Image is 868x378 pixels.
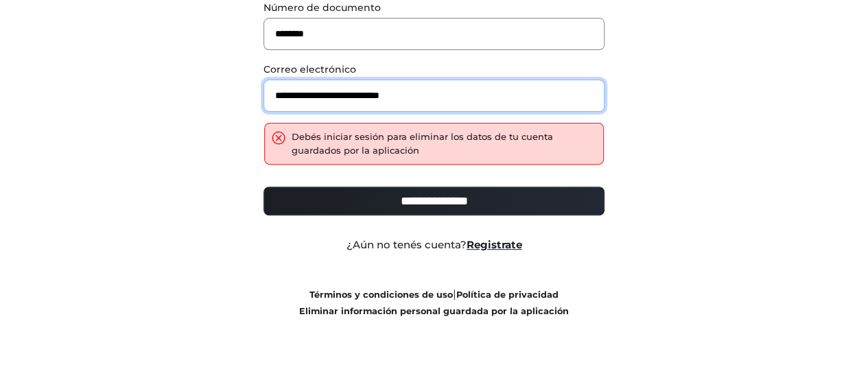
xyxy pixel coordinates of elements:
[467,238,522,251] a: Registrate
[253,286,615,319] div: |
[253,237,615,253] div: ¿Aún no tenés cuenta?
[263,62,605,77] label: Correo electrónico
[299,306,569,316] a: Eliminar información personal guardada por la aplicación
[309,290,453,300] a: Términos y condiciones de uso
[456,290,559,300] a: Política de privacidad
[292,130,596,157] div: Debés iniciar sesión para eliminar los datos de tu cuenta guardados por la aplicación
[263,1,605,15] label: Número de documento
